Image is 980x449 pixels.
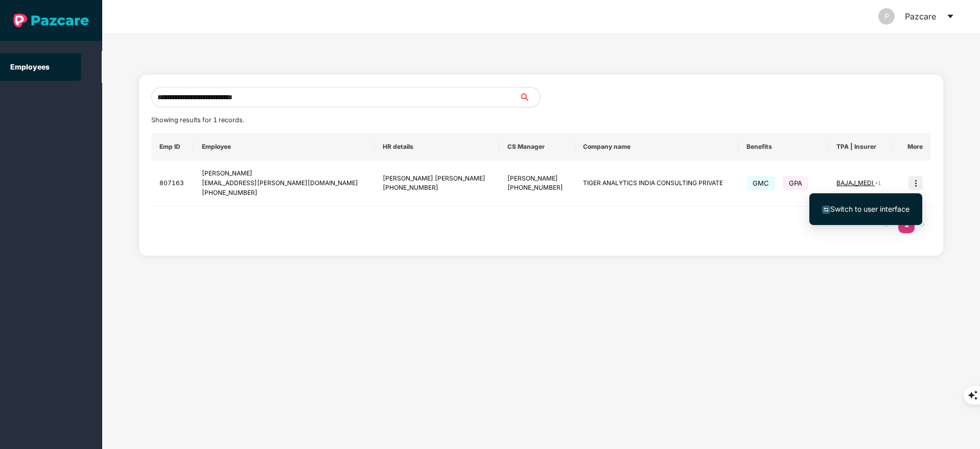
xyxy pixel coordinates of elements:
[575,133,738,161] th: Company name
[383,183,491,193] div: [PHONE_NUMBER]
[746,176,775,190] span: GMC
[738,133,828,161] th: Benefits
[151,161,194,207] td: 807163
[908,176,923,190] img: icon
[507,183,567,193] div: [PHONE_NUMBER]
[499,133,575,161] th: CS Manager
[884,8,889,25] span: P
[194,133,375,161] th: Employee
[915,217,931,233] li: Next Page
[10,62,50,71] a: Employees
[828,133,892,161] th: TPA | Insurer
[519,93,540,101] span: search
[519,87,541,107] button: search
[375,133,499,161] th: HR details
[383,174,491,184] div: [PERSON_NAME] [PERSON_NAME]
[915,217,931,233] button: right
[822,206,830,214] img: svg+xml;base64,PHN2ZyB4bWxucz0iaHR0cDovL3d3dy53My5vcmcvMjAwMC9zdmciIHdpZHRoPSIxNiIgaGVpZ2h0PSIxNi...
[202,178,366,188] div: [EMAIL_ADDRESS][PERSON_NAME][DOMAIN_NAME]
[946,12,954,20] span: caret-down
[507,174,567,184] div: [PERSON_NAME]
[202,188,366,198] div: [PHONE_NUMBER]
[575,161,738,207] td: TIGER ANALYTICS INDIA CONSULTING PRIVATE
[875,180,881,186] span: + 1
[151,133,194,161] th: Emp ID
[202,169,366,178] div: [PERSON_NAME]
[836,179,875,187] span: BAJAJ_MEDI
[151,116,244,124] span: Showing results for 1 records.
[783,176,808,190] span: GPA
[892,133,931,161] th: More
[830,205,909,213] span: Switch to user interface
[920,221,926,228] span: right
